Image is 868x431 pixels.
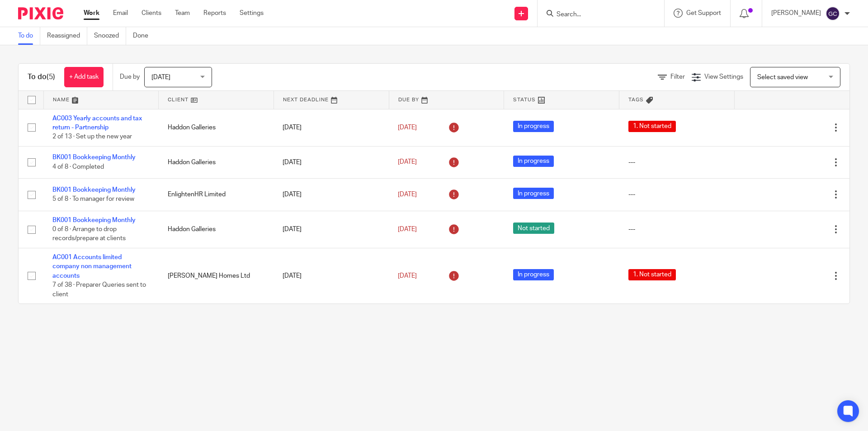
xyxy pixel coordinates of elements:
[398,226,417,232] span: [DATE]
[159,109,274,146] td: Haddon Galleries
[94,27,126,45] a: Snoozed
[142,9,161,18] a: Clients
[704,74,743,80] span: View Settings
[64,67,104,87] a: + Add task
[274,248,389,304] td: [DATE]
[52,187,136,193] a: BK001 Bookkeeping Monthly
[628,121,676,132] span: 1. Not started
[52,282,146,298] span: 7 of 38 · Preparer Queries sent to client
[47,27,87,45] a: Reassigned
[52,226,126,242] span: 0 of 8 · Arrange to drop records/prepare at clients
[47,73,55,81] span: (5)
[52,154,136,161] a: BK001 Bookkeeping Monthly
[771,9,821,18] p: [PERSON_NAME]
[84,9,99,18] a: Work
[159,146,274,178] td: Haddon Galleries
[628,190,726,199] div: ---
[556,11,637,19] input: Search
[52,164,104,170] span: 4 of 8 · Completed
[274,109,389,146] td: [DATE]
[398,273,417,279] span: [DATE]
[18,27,40,45] a: To do
[52,115,142,131] a: AC003 Yearly accounts and tax return - Partnership
[628,225,726,234] div: ---
[628,269,676,280] span: 1. Not started
[18,7,63,19] img: Pixie
[513,121,554,132] span: In progress
[513,188,554,199] span: In progress
[151,74,170,81] span: [DATE]
[52,133,132,140] span: 2 of 13 · Set up the new year
[274,179,389,211] td: [DATE]
[28,72,55,82] h1: To do
[274,211,389,248] td: [DATE]
[826,6,840,21] img: svg%3E
[159,211,274,248] td: Haddon Galleries
[113,9,128,18] a: Email
[513,223,554,234] span: Not started
[52,196,134,202] span: 5 of 8 · To manager for review
[240,9,264,18] a: Settings
[398,191,417,198] span: [DATE]
[159,179,274,211] td: EnlightenHR Limited
[133,27,155,45] a: Done
[513,156,554,167] span: In progress
[398,159,417,166] span: [DATE]
[52,217,136,223] a: BK001 Bookkeeping Monthly
[159,248,274,304] td: [PERSON_NAME] Homes Ltd
[120,72,140,81] p: Due by
[686,10,721,16] span: Get Support
[628,158,726,167] div: ---
[513,269,554,280] span: In progress
[628,97,644,102] span: Tags
[175,9,190,18] a: Team
[52,254,132,279] a: AC001 Accounts limited company non management accounts
[757,74,808,81] span: Select saved view
[398,124,417,131] span: [DATE]
[670,74,685,80] span: Filter
[203,9,226,18] a: Reports
[274,146,389,178] td: [DATE]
